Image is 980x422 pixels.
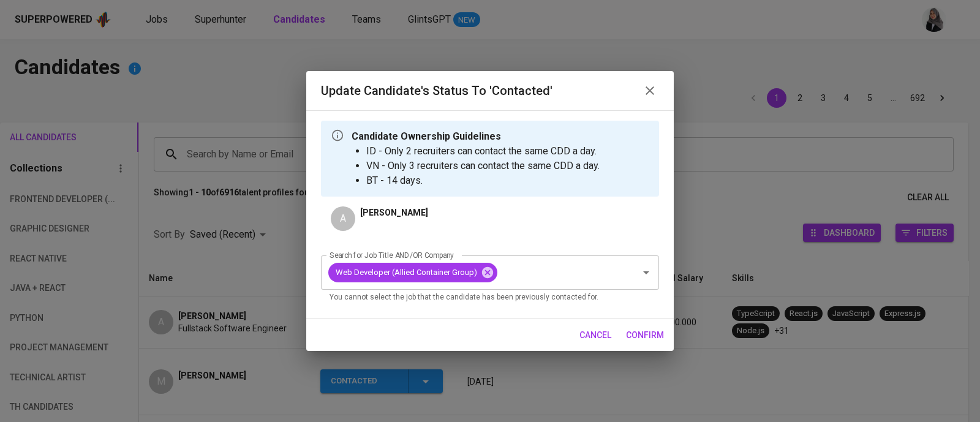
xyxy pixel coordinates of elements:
p: Candidate Ownership Guidelines [352,129,600,144]
span: Web Developer (Allied Container Group) [328,266,484,278]
button: cancel [575,324,616,347]
p: [PERSON_NAME] [360,206,428,219]
div: A [331,206,355,231]
button: confirm [621,324,669,347]
span: cancel [579,328,611,343]
button: Open [638,264,655,281]
p: You cannot select the job that the candidate has been previously contacted for. [330,292,650,304]
span: confirm [626,328,664,343]
li: VN - Only 3 recruiters can contact the same CDD a day. [366,159,600,173]
li: ID - Only 2 recruiters can contact the same CDD a day. [366,144,600,159]
li: BT - 14 days. [366,173,600,188]
h6: Update Candidate's Status to 'Contacted' [321,81,552,100]
div: Web Developer (Allied Container Group) [328,263,497,282]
